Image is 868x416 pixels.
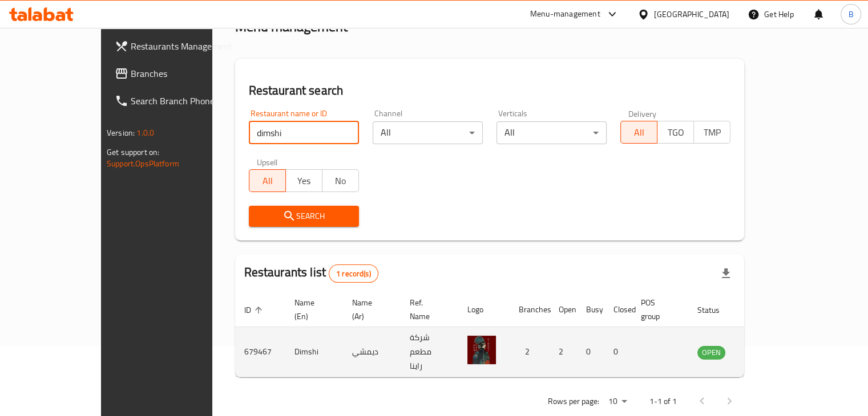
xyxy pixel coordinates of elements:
table: enhanced table [235,292,788,377]
span: Search [258,209,350,223]
span: ID [244,303,266,317]
td: 2 [550,327,577,377]
p: Rows per page: [548,394,599,409]
button: Search [249,206,359,227]
td: ديمشي [343,327,401,377]
span: Branches [131,67,237,80]
h2: Menu management [235,18,348,36]
th: Busy [577,292,604,327]
span: Get support on: [107,145,159,160]
th: Open [550,292,577,327]
span: Ref. Name [410,296,445,323]
button: No [322,169,359,192]
th: Closed [604,292,632,327]
div: [GEOGRAPHIC_DATA] [654,8,729,21]
span: Version: [107,125,135,140]
span: OPEN [697,346,725,359]
span: 1.0.0 [136,125,154,140]
th: Logo [458,292,510,327]
label: Upsell [257,158,278,166]
span: Restaurants Management [131,39,237,53]
td: Dimshi [285,327,343,377]
span: Status [697,303,734,317]
div: Export file [712,260,740,287]
span: All [625,124,653,141]
span: Name (Ar) [352,296,387,323]
a: Restaurants Management [106,32,246,60]
p: 1-1 of 1 [649,394,677,409]
button: All [620,121,657,144]
div: All [496,121,607,144]
button: All [249,169,286,192]
img: Dimshi [467,336,496,364]
a: Support.OpsPlatform [107,156,179,171]
h2: Restaurant search [249,82,730,99]
td: 0 [577,327,604,377]
button: Yes [285,169,322,192]
span: Search Branch Phone [131,94,237,108]
td: شركة مطعم راينا [401,327,458,377]
td: 0 [604,327,632,377]
span: TMP [699,124,726,141]
a: Branches [106,60,246,87]
div: Rows per page: [604,393,631,410]
div: All [373,121,483,144]
div: Menu-management [530,7,600,21]
td: 2 [510,327,550,377]
a: Search Branch Phone [106,87,246,115]
td: 679467 [235,327,285,377]
span: All [254,173,281,189]
span: TGO [662,124,689,141]
button: TMP [693,121,730,144]
button: TGO [657,121,694,144]
input: Search for restaurant name or ID.. [249,121,359,144]
span: B [848,8,853,21]
span: POS group [641,296,675,323]
span: No [327,173,354,189]
div: OPEN [697,346,725,360]
th: Branches [510,292,550,327]
label: Delivery [628,109,657,117]
span: Name (En) [294,296,329,323]
h2: Restaurants list [244,264,378,283]
span: Yes [290,173,318,189]
div: Total records count [329,264,378,283]
span: 1 record(s) [329,268,378,279]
